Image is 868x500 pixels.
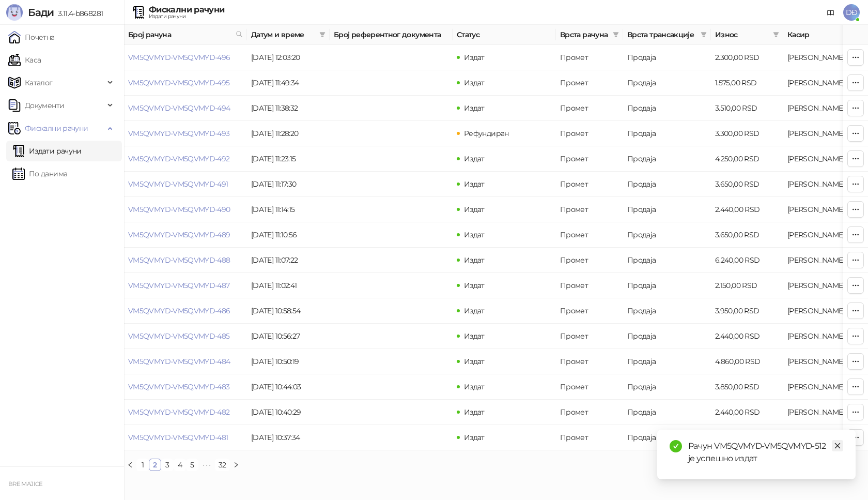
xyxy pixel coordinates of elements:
span: Издат [464,154,485,163]
span: close [834,442,841,449]
a: Close [832,440,843,451]
span: Рефундиран [464,129,509,138]
a: VM5QVMYD-VM5QVMYD-482 [128,407,230,417]
td: VM5QVMYD-VM5QVMYD-493 [124,121,247,146]
span: filter [319,32,326,38]
span: filter [317,27,328,42]
button: right [230,459,242,471]
span: Издат [464,179,485,189]
td: 3.300,00 RSD [711,121,783,146]
td: Продаја [623,349,711,374]
td: VM5QVMYD-VM5QVMYD-492 [124,146,247,172]
td: [DATE] 10:58:54 [247,298,330,324]
td: VM5QVMYD-VM5QVMYD-489 [124,222,247,248]
small: BRE MAJICE [8,480,43,488]
td: 3.950,00 RSD [711,298,783,324]
li: 32 [215,459,230,471]
a: VM5QVMYD-VM5QVMYD-487 [128,281,230,290]
th: Статус [453,25,556,45]
td: [DATE] 11:02:41 [247,273,330,298]
td: Продаја [623,273,711,298]
span: Фискални рачуни [25,118,88,139]
span: filter [773,32,779,38]
td: [DATE] 11:17:30 [247,172,330,197]
td: [DATE] 11:23:15 [247,146,330,172]
td: Продаја [623,70,711,96]
td: Продаја [623,197,711,222]
a: VM5QVMYD-VM5QVMYD-489 [128,230,230,239]
span: filter [611,27,621,42]
span: Издат [464,357,485,366]
td: Промет [556,172,623,197]
td: Промет [556,298,623,324]
td: Продаја [623,298,711,324]
td: Продаја [623,248,711,273]
div: Издати рачуни [149,14,224,19]
td: Продаја [623,425,711,450]
a: VM5QVMYD-VM5QVMYD-492 [128,154,230,163]
td: [DATE] 12:03:20 [247,45,330,70]
span: Издат [464,407,485,417]
td: [DATE] 10:56:27 [247,324,330,349]
a: VM5QVMYD-VM5QVMYD-491 [128,179,228,189]
span: Издат [464,382,485,391]
td: Промет [556,400,623,425]
a: 1 [137,459,148,471]
td: [DATE] 11:14:15 [247,197,330,222]
span: Издат [464,255,485,265]
a: 4 [174,459,185,471]
td: VM5QVMYD-VM5QVMYD-487 [124,273,247,298]
span: Каталог [25,72,53,93]
a: VM5QVMYD-VM5QVMYD-485 [128,331,230,341]
td: [DATE] 11:28:20 [247,121,330,146]
span: DĐ [843,4,860,21]
td: [DATE] 10:37:34 [247,425,330,450]
td: [DATE] 11:49:34 [247,70,330,96]
div: Фискални рачуни [149,6,224,14]
td: Промет [556,349,623,374]
li: Следећа страна [230,459,242,471]
span: Издат [464,331,485,341]
td: Промет [556,45,623,70]
a: VM5QVMYD-VM5QVMYD-488 [128,255,230,265]
td: 2.150,00 RSD [711,273,783,298]
a: 32 [215,459,229,471]
span: left [127,462,133,468]
td: [DATE] 11:07:22 [247,248,330,273]
th: Број рачуна [124,25,247,45]
span: Бади [28,6,54,19]
td: Промет [556,425,623,450]
div: Рачун VM5QVMYD-VM5QVMYD-512 је успешно издат [688,440,843,465]
li: 4 [174,459,186,471]
td: VM5QVMYD-VM5QVMYD-495 [124,70,247,96]
td: [DATE] 11:10:56 [247,222,330,248]
th: Број референтног документа [330,25,453,45]
td: 3.650,00 RSD [711,172,783,197]
li: Следећих 5 Страна [198,459,215,471]
li: 3 [161,459,174,471]
td: Промет [556,197,623,222]
td: VM5QVMYD-VM5QVMYD-486 [124,298,247,324]
td: VM5QVMYD-VM5QVMYD-491 [124,172,247,197]
span: right [233,462,239,468]
span: Документи [25,95,64,116]
li: 5 [186,459,198,471]
td: VM5QVMYD-VM5QVMYD-485 [124,324,247,349]
td: VM5QVMYD-VM5QVMYD-483 [124,374,247,400]
span: filter [701,32,707,38]
td: Промет [556,121,623,146]
a: VM5QVMYD-VM5QVMYD-486 [128,306,230,315]
td: Продаја [623,222,711,248]
span: Издат [464,205,485,214]
td: Продаја [623,121,711,146]
td: 2.300,00 RSD [711,45,783,70]
td: Продаја [623,374,711,400]
span: filter [699,27,709,42]
a: 5 [187,459,198,471]
span: Издат [464,53,485,62]
span: check-circle [670,440,682,452]
span: Износ [715,29,769,40]
td: Промет [556,248,623,273]
td: 4.250,00 RSD [711,425,783,450]
td: Продаја [623,146,711,172]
